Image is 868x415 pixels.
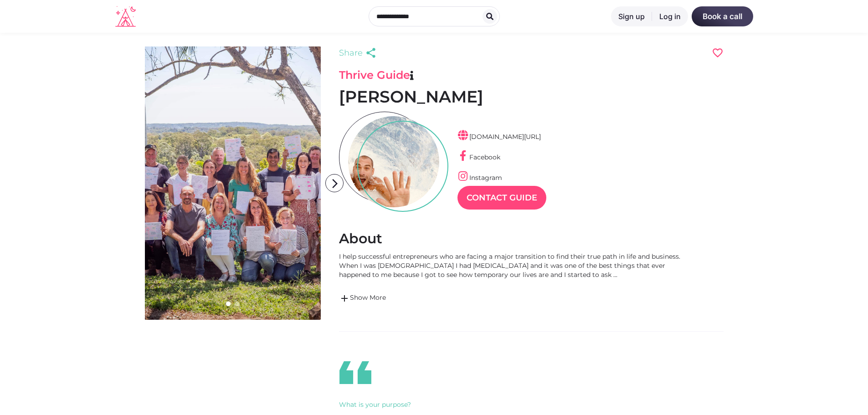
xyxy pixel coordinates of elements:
h1: [PERSON_NAME] [339,87,724,107]
a: Contact Guide [457,186,546,210]
h3: Thrive Guide [339,68,724,82]
a: [DOMAIN_NAME][URL] [457,133,541,141]
a: Instagram [457,174,502,182]
span: add [339,293,350,304]
span: Share [339,46,363,59]
a: Share [339,46,379,59]
a: Facebook [457,153,500,161]
a: Book a call [692,6,753,26]
a: addShow More [339,293,694,304]
i: format_quote [328,359,383,386]
i: arrow_forward_ios [326,174,344,193]
div: What is your purpose? [339,400,724,409]
div: I help successful entrepreneurs who are facing a major transition to find their true path in life... [339,252,694,279]
a: Log in [652,6,688,26]
h2: About [339,230,724,247]
a: Sign up [611,6,652,26]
